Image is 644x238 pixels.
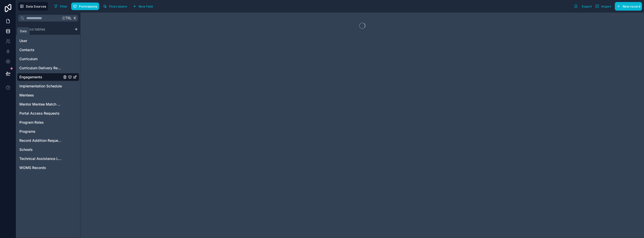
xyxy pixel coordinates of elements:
button: Data Sources [18,2,48,11]
button: Filter [52,3,69,10]
a: New record [613,2,642,11]
span: Export [582,5,592,8]
button: New field [131,3,155,10]
span: New field [139,5,153,8]
span: Find column [109,5,127,8]
button: Find column [101,3,129,10]
button: Export [572,2,593,11]
button: New record [615,2,642,11]
span: Permissions [79,5,97,8]
span: Import [601,5,611,8]
span: Ctrl [62,15,72,21]
button: Import [593,2,613,11]
a: Permissions [71,3,101,10]
span: Filter [60,5,68,8]
span: New record [623,5,640,8]
div: Data [20,29,27,33]
button: Permissions [71,3,99,10]
span: Data Sources [26,5,46,8]
span: K [73,16,76,20]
